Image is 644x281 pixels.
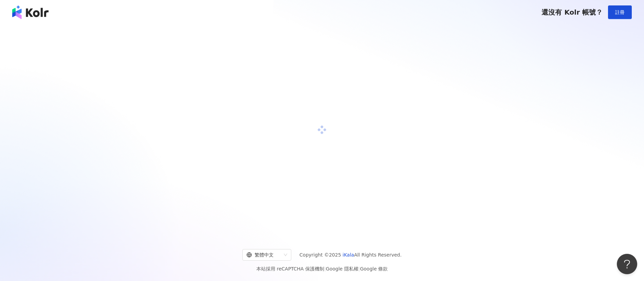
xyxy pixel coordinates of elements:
[615,10,625,15] span: 註冊
[326,266,358,271] a: Google 隱私權
[12,5,49,19] img: logo
[608,5,632,19] button: 註冊
[358,266,360,271] span: |
[324,266,326,271] span: |
[541,8,603,16] span: 還沒有 Kolr 帳號？
[299,251,402,259] span: Copyright © 2025 All Rights Reserved.
[343,252,354,258] a: iKala
[617,254,637,274] iframe: Help Scout Beacon - Open
[256,265,388,273] span: 本站採用 reCAPTCHA 保護機制
[360,266,388,271] a: Google 條款
[246,249,281,260] div: 繁體中文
